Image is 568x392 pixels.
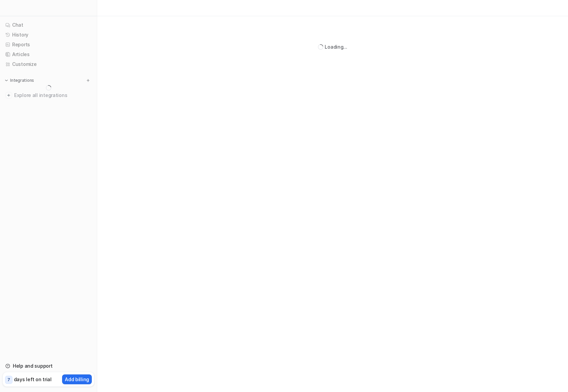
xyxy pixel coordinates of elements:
[4,78,9,83] img: expand menu
[3,30,94,40] a: History
[3,361,94,371] a: Help and support
[325,43,347,50] div: Loading...
[3,91,94,100] a: Explore all integrations
[86,78,90,83] img: menu_add.svg
[3,40,94,49] a: Reports
[10,78,34,83] p: Integrations
[62,374,92,384] button: Add billing
[3,77,36,84] button: Integrations
[65,376,89,383] p: Add billing
[3,20,94,30] a: Chat
[7,377,10,383] p: 7
[3,59,94,69] a: Customize
[5,92,12,99] img: explore all integrations
[3,50,94,59] a: Articles
[14,90,91,101] span: Explore all integrations
[14,376,52,383] p: days left on trial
